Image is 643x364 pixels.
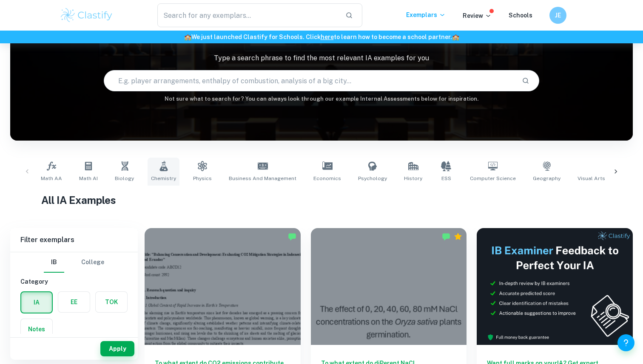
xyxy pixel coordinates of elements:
button: IA [21,292,52,313]
span: Math AI [79,175,98,182]
button: EE [58,292,90,312]
button: TOK [96,292,127,312]
h6: We just launched Clastify for Schools. Click to learn how to become a school partner. [2,32,641,42]
button: College [81,252,104,273]
div: Filter type choice [44,252,104,273]
a: Schools [509,12,532,19]
span: Biology [115,175,134,182]
button: Notes [21,319,52,339]
p: Review [463,11,492,20]
h6: Category [20,277,128,286]
div: Premium [454,232,462,241]
input: Search for any exemplars... [157,3,339,27]
input: E.g. player arrangements, enthalpy of combustion, analysis of a big city... [104,69,515,93]
img: Thumbnail [477,228,633,345]
img: Marked [442,232,450,241]
span: Psychology [358,175,387,182]
span: 🏫 [184,34,191,40]
p: Exemplars [406,10,446,20]
button: JE [549,7,566,24]
button: IB [44,252,64,273]
button: Search [518,73,533,88]
span: ESS [441,175,451,182]
span: Math AA [41,175,62,182]
h1: All IA Examples [41,192,602,208]
span: Economics [313,175,341,182]
span: Chemistry [151,175,176,182]
button: Help and Feedback [617,334,634,351]
span: Computer Science [470,175,516,182]
span: 🏫 [452,34,459,40]
h6: JE [553,11,563,20]
a: here [321,34,334,40]
span: History [404,175,422,182]
p: Type a search phrase to find the most relevant IA examples for you [10,53,633,63]
span: Geography [533,175,560,182]
img: Marked [288,232,296,241]
span: Business and Management [229,175,296,182]
span: Physics [193,175,212,182]
h6: Not sure what to search for? You can always look through our example Internal Assessments below f... [10,95,633,103]
button: Apply [100,341,134,356]
img: Clastify logo [60,7,114,24]
h6: Filter exemplars [10,228,138,252]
